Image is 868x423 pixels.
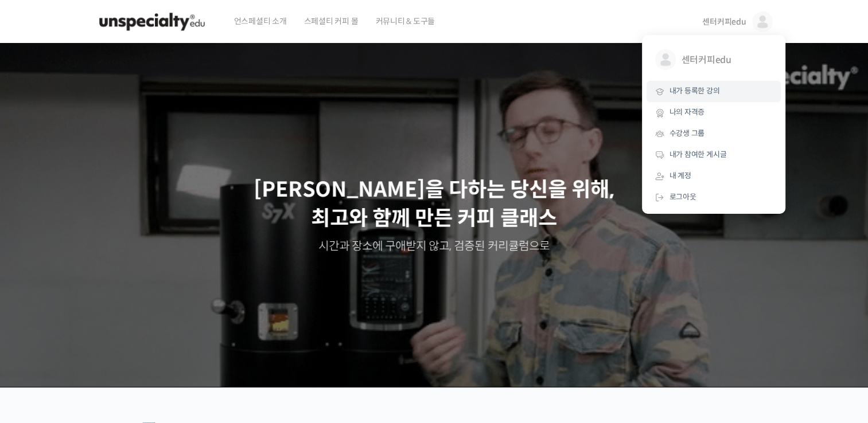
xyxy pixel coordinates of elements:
span: 로그아웃 [670,192,696,202]
span: 대화 [105,346,119,355]
span: 내가 등록한 강의 [670,86,720,96]
span: 설정 [177,345,191,354]
a: 내가 등록한 강의 [647,81,781,102]
span: 센터커피edu [702,17,746,27]
a: 수강생 그룹 [647,123,781,144]
span: 홈 [36,345,43,354]
span: 수강생 그룹 [670,128,705,138]
p: 시간과 장소에 구애받지 않고, 검증된 커리큘럼으로 [11,238,857,254]
a: 설정 [148,328,220,357]
a: 홈 [3,328,76,357]
a: 내가 참여한 게시글 [647,144,781,166]
p: [PERSON_NAME]을 다하는 당신을 위해, 최고와 함께 만든 커피 클래스 [11,175,857,233]
a: 센터커피edu [647,41,781,81]
a: 로그아웃 [647,187,781,208]
span: 나의 자격증 [670,107,705,117]
a: 나의 자격증 [647,102,781,123]
span: 센터커피edu [682,49,766,71]
span: 내 계정 [670,171,691,181]
span: 내가 참여한 게시글 [670,150,727,159]
a: 내 계정 [647,166,781,187]
a: 대화 [76,328,148,357]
